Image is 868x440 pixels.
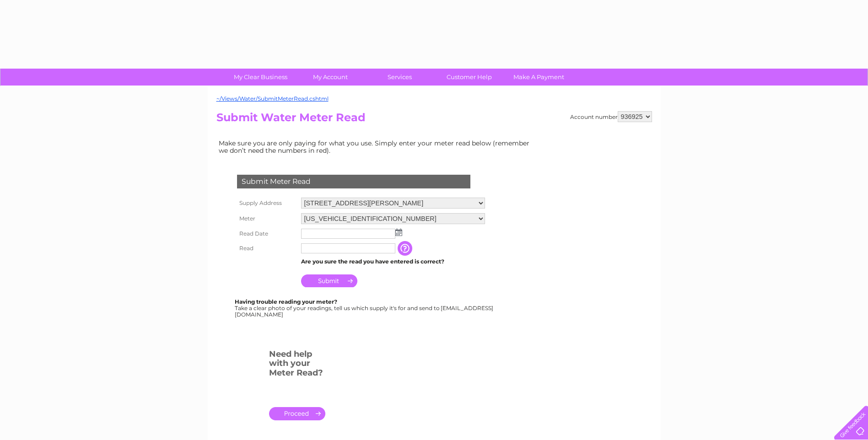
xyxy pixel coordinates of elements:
[269,407,325,420] a: .
[235,211,299,226] th: Meter
[362,69,437,86] a: Services
[269,348,325,382] h3: Need help with your Meter Read?
[235,195,299,211] th: Supply Address
[299,256,487,268] td: Are you sure the read you have entered is correct?
[235,241,299,256] th: Read
[216,95,329,102] a: ~/Views/Water/SubmitMeterRead.cshtml
[235,226,299,241] th: Read Date
[570,111,652,122] div: Account number
[292,69,368,86] a: My Account
[216,111,652,129] h2: Submit Water Meter Read
[501,69,577,86] a: Make A Payment
[216,137,537,156] td: Make sure you are only paying for what you use. Simply enter your meter read below (remember we d...
[235,298,337,305] b: Having trouble reading your meter?
[398,241,414,256] input: Information
[235,299,495,317] div: Take a clear photo of your readings, tell us which supply it's for and send to [EMAIL_ADDRESS][DO...
[395,229,402,236] img: ...
[223,69,298,86] a: My Clear Business
[237,175,470,188] div: Submit Meter Read
[301,274,357,287] input: Submit
[431,69,507,86] a: Customer Help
